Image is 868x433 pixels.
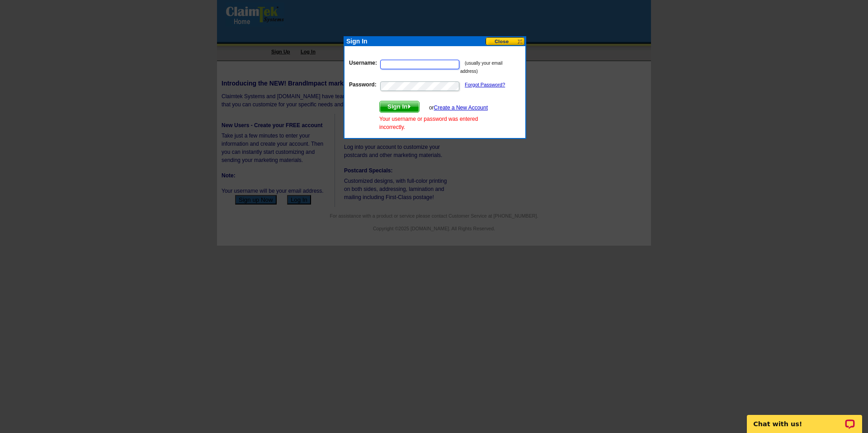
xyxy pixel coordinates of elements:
[434,105,488,111] a: Create a New Account
[429,104,488,112] div: or
[407,105,411,109] img: button-next-arrow-white.png
[346,37,482,45] div: Sign In
[349,59,379,67] label: Username:
[465,82,505,87] a: Forgot Password?
[379,115,488,131] div: Your username or password was entered incorrectly.
[460,61,502,74] small: (usually your email address)
[349,81,379,89] label: Password:
[741,404,868,433] iframe: LiveChat chat widget
[380,101,419,112] span: Sign In
[379,101,420,113] button: Sign In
